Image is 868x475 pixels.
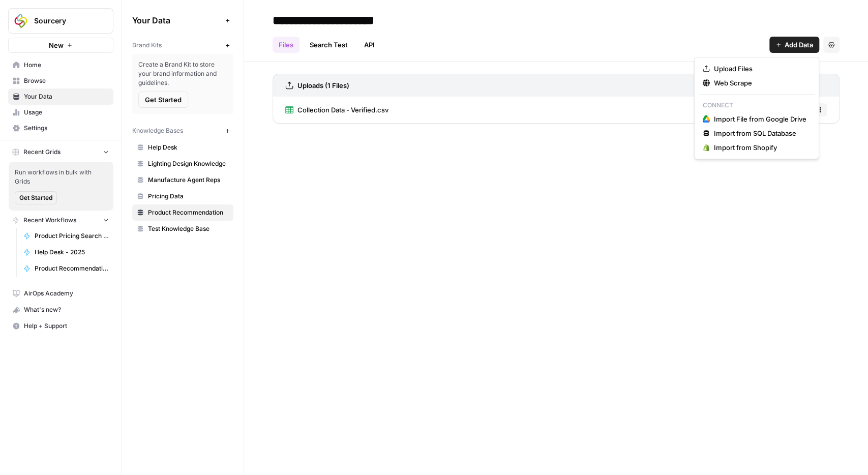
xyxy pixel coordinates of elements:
[769,37,819,53] button: Add Data
[714,114,806,124] span: Import File from Google Drive
[9,302,113,317] div: What's new?
[19,193,52,202] span: Get Started
[148,143,229,152] span: Help Desk
[19,244,113,260] a: Help Desk - 2025
[132,14,221,26] span: Your Data
[8,88,113,105] a: Your Data
[285,97,388,123] a: Collection Data - Verified.csv
[714,128,806,138] span: Import from SQL Database
[699,99,815,112] p: Connect
[297,80,349,91] h3: Uploads (1 Files)
[24,61,109,70] span: Home
[714,142,806,153] span: Import from Shopify
[8,318,113,334] button: Help + Support
[24,124,109,133] span: Settings
[132,204,233,221] a: Product Recommendation
[132,156,233,172] a: Lighting Design Knowledge
[138,60,227,87] span: Create a Brand Kit to store your brand information and guidelines.
[8,104,113,121] a: Usage
[304,37,354,53] a: Search Test
[19,228,113,244] a: Product Pricing Search - 2025
[148,175,229,185] span: Manufacture Agent Reps
[694,57,819,159] div: Add Data
[12,12,30,30] img: Sourcery Logo
[8,213,113,228] button: Recent Workflows
[285,74,349,97] a: Uploads (1 Files)
[35,231,109,241] span: Product Pricing Search - 2025
[8,144,113,160] button: Recent Grids
[132,172,233,188] a: Manufacture Agent Reps
[24,92,109,101] span: Your Data
[132,41,162,50] span: Brand Kits
[132,126,183,135] span: Knowledge Bases
[358,37,381,53] a: API
[714,64,806,74] span: Upload Files
[148,224,229,233] span: Test Knowledge Base
[8,285,113,302] a: AirOps Academy
[19,260,113,277] a: Product Recommendations - 2025
[8,120,113,136] a: Settings
[297,105,388,115] span: Collection Data - Verified.csv
[24,289,109,298] span: AirOps Academy
[35,264,109,273] span: Product Recommendations - 2025
[15,191,57,204] button: Get Started
[15,168,107,186] span: Run workflows in bulk with Grids
[145,95,182,105] span: Get Started
[8,8,113,34] button: Workspace: Sourcery
[132,188,233,204] a: Pricing Data
[34,16,96,26] span: Sourcery
[132,139,233,156] a: Help Desk
[714,78,806,88] span: Web Scrape
[8,73,113,89] a: Browse
[132,221,233,237] a: Test Knowledge Base
[35,248,109,257] span: Help Desk - 2025
[148,192,229,201] span: Pricing Data
[8,38,113,53] button: New
[8,57,113,73] a: Home
[23,147,61,157] span: Recent Grids
[8,302,113,318] button: What's new?
[24,108,109,117] span: Usage
[24,76,109,85] span: Browse
[23,216,76,225] span: Recent Workflows
[138,92,188,108] button: Get Started
[49,40,64,50] span: New
[24,321,109,331] span: Help + Support
[273,37,300,53] a: Files
[148,159,229,168] span: Lighting Design Knowledge
[148,208,229,217] span: Product Recommendation
[785,40,813,50] span: Add Data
